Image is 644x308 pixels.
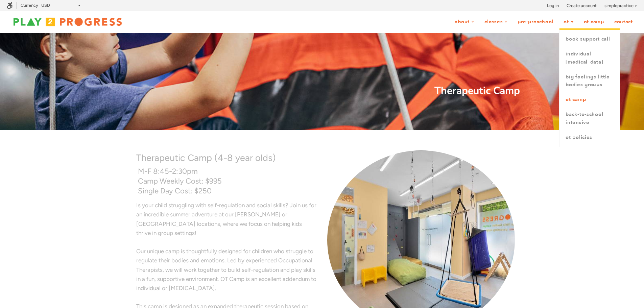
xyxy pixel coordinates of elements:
[136,202,316,236] span: Is your child struggling with self-regulation and social skills? Join us for an incredible summer...
[480,16,512,28] a: Classes
[138,176,317,186] p: Camp Weekly Cost: $995
[138,186,317,196] p: Single Day Cost: $250
[579,16,609,28] a: OT Camp
[547,2,559,9] a: Log in
[7,15,128,29] img: Play2Progress logo
[567,2,597,9] a: Create account
[21,3,38,8] label: Currency
[559,92,620,107] a: OT Camp
[559,16,578,28] a: OT
[450,16,479,28] a: About
[604,2,637,9] a: simplepractice >
[138,167,317,176] p: M-F 8:45-2:30pm
[223,152,276,163] span: -8 year olds)
[559,47,620,70] a: Individual [MEDICAL_DATA]
[559,32,620,47] a: book support call
[513,16,558,28] a: Pre-Preschool
[610,16,637,28] a: Contact
[136,150,317,165] p: Therapeutic Camp (4
[559,130,620,145] a: OT Policies
[136,248,316,291] span: Our unique camp is thoughtfully designed for children who struggle to regulate their bodies and e...
[434,84,520,98] strong: Therapeutic Camp
[559,107,620,130] a: Back-to-School Intensive
[559,70,620,93] a: Big Feelings Little Bodies Groups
